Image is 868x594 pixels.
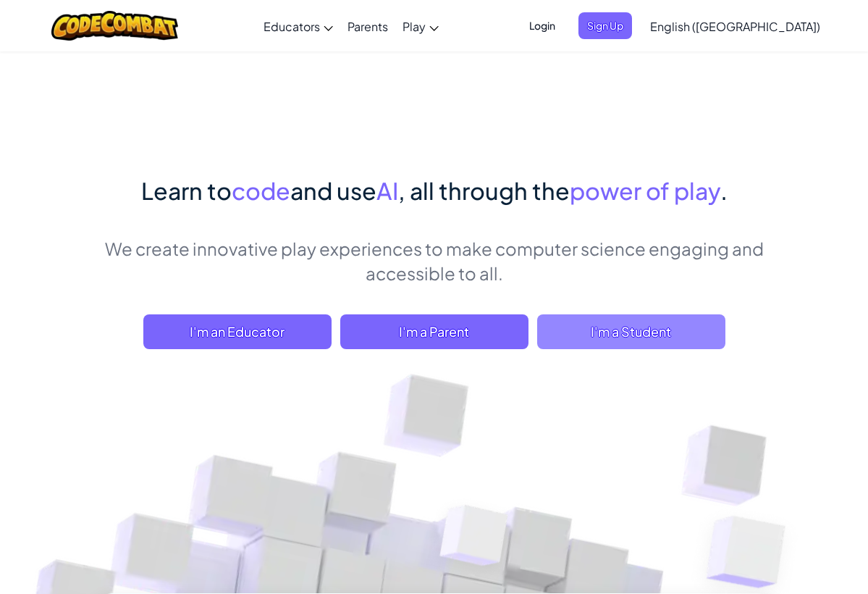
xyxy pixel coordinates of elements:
[395,7,446,46] a: Play
[51,11,178,41] img: CodeCombat logo
[643,7,827,46] a: English ([GEOGRAPHIC_DATA])
[143,314,332,349] a: I'm an Educator
[94,236,775,285] p: We create innovative play experiences to make computer science engaging and accessible to all.
[537,314,725,349] button: I'm a Student
[578,12,632,39] button: Sign Up
[141,176,232,205] span: Learn to
[650,19,820,34] span: English ([GEOGRAPHIC_DATA])
[398,176,570,205] span: , all through the
[376,176,398,205] span: AI
[290,176,376,205] span: and use
[720,176,728,205] span: .
[264,19,320,34] span: Educators
[256,7,340,46] a: Educators
[340,7,395,46] a: Parents
[403,19,426,34] span: Play
[521,12,564,39] button: Login
[232,176,290,205] span: code
[340,314,528,349] a: I'm a Parent
[570,176,720,205] span: power of play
